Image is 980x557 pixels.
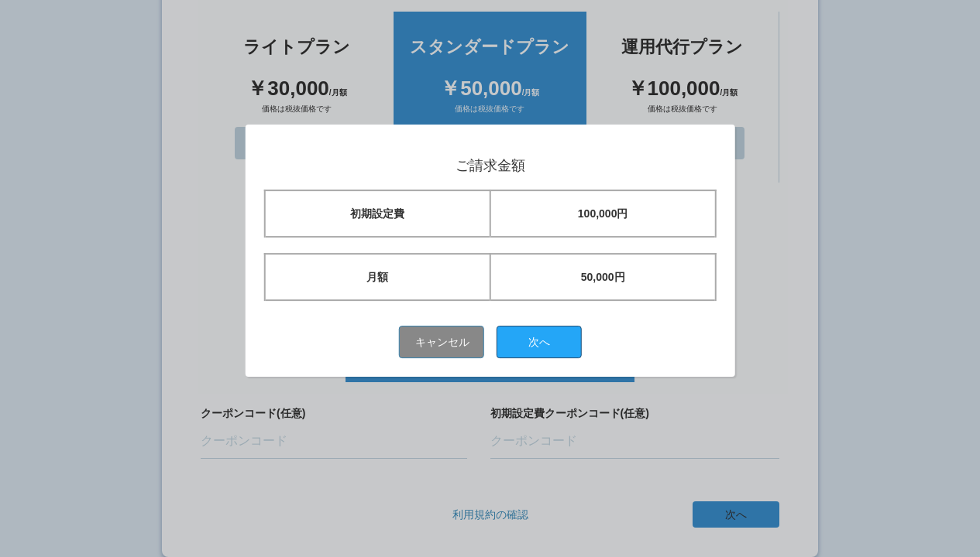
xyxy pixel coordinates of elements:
button: キャンセル [399,326,484,358]
td: 100,000円 [490,190,716,237]
button: 次へ [497,326,582,358]
td: 初期設定費 [264,190,490,237]
td: 50,000円 [490,254,716,300]
td: 月額 [264,254,490,300]
h1: ご請求金額 [263,159,717,174]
